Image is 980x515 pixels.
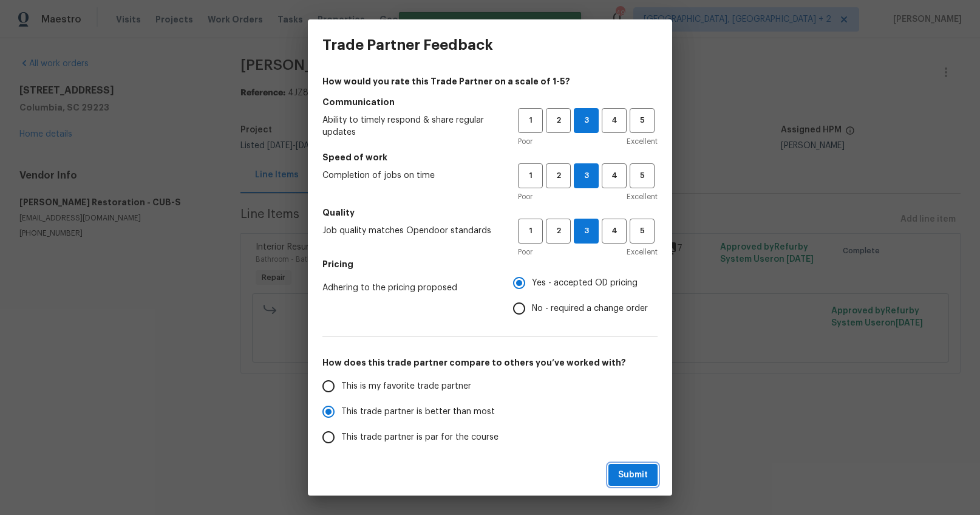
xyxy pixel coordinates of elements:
span: This is my favorite trade partner [341,380,471,393]
span: Excellent [627,246,658,258]
button: 1 [518,219,543,244]
h5: How does this trade partner compare to others you’ve worked with? [322,356,658,369]
span: Adhering to the pricing proposed [322,282,494,294]
span: 3 [574,114,598,128]
h3: Trade Partner Feedback [322,36,493,53]
span: Job quality matches Opendoor standards [322,225,499,237]
span: 1 [519,114,542,128]
h5: Quality [322,206,658,219]
button: 5 [630,108,655,133]
span: No - required a change order [532,302,648,315]
span: 1 [519,169,542,183]
button: 2 [546,219,571,244]
span: Poor [518,191,533,203]
button: 3 [574,108,599,133]
div: How does this trade partner compare to others you’ve worked with? [322,373,658,501]
span: 5 [631,169,653,183]
span: Yes - accepted OD pricing [532,277,638,290]
button: 2 [546,108,571,133]
button: 4 [602,108,627,133]
button: 1 [518,108,543,133]
h5: Communication [322,96,658,108]
button: 5 [630,219,655,244]
span: 2 [547,114,570,128]
h4: How would you rate this Trade Partner on a scale of 1-5? [322,75,658,87]
span: Poor [518,246,533,258]
div: Pricing [513,270,658,321]
span: This trade partner is better than most [341,406,495,418]
span: This trade partner is par for the course [341,431,499,444]
h5: Speed of work [322,151,658,163]
span: 2 [547,169,570,183]
span: 3 [574,224,598,238]
span: Submit [618,468,648,483]
span: Excellent [627,191,658,203]
button: 2 [546,163,571,188]
span: Excellent [627,135,658,148]
span: Poor [518,135,533,148]
span: 3 [574,169,598,183]
button: 3 [574,219,599,244]
span: 2 [547,224,570,238]
button: 4 [602,219,627,244]
button: 5 [630,163,655,188]
h5: Pricing [322,258,658,270]
span: Completion of jobs on time [322,169,499,182]
span: 1 [519,224,542,238]
span: 5 [631,224,653,238]
button: 3 [574,163,599,188]
span: 5 [631,114,653,128]
button: Submit [608,464,658,486]
button: 1 [518,163,543,188]
span: 4 [603,114,625,128]
span: Ability to timely respond & share regular updates [322,114,499,138]
span: 4 [603,169,625,183]
span: 4 [603,224,625,238]
button: 4 [602,163,627,188]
